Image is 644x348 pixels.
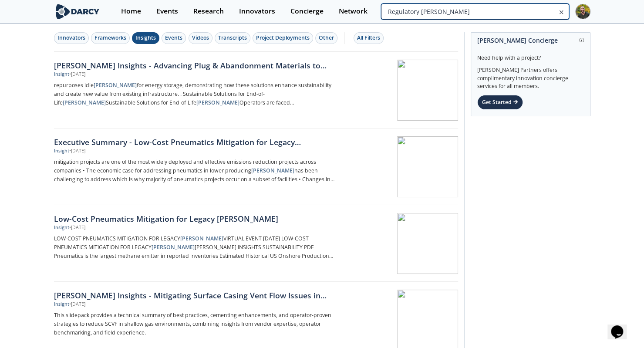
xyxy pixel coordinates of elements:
[339,8,368,15] div: Network
[152,243,195,251] strong: [PERSON_NAME]
[215,32,250,44] button: Transcripts
[54,52,458,128] a: [PERSON_NAME] Insights - Advancing Plug & Abandonment Materials to address Surface Casing Vent Fl...
[132,32,159,44] button: Insights
[54,158,342,184] p: mitigation projects are one of the most widely deployed and effective emissions reduction project...
[477,95,523,110] div: Get Started
[135,34,156,42] div: Insights
[69,301,85,308] div: • [DATE]
[91,32,130,44] button: Frameworks
[239,8,275,15] div: Innovators
[121,8,141,15] div: Home
[251,167,294,174] strong: [PERSON_NAME]
[54,81,342,107] p: repurposes idle for energy storage, demonstrating how these solutions enhance sustainability and ...
[63,99,106,106] strong: [PERSON_NAME]
[357,34,380,42] div: All Filters
[54,290,342,301] div: [PERSON_NAME] Insights - Mitigating Surface Casing Vent Flow Issues in Shallow Gas [PERSON_NAME]
[319,34,334,42] div: Other
[54,71,69,78] div: Insight
[193,8,224,15] div: Research
[69,71,85,78] div: • [DATE]
[54,148,69,155] div: Insight
[180,235,223,242] strong: [PERSON_NAME]
[54,4,101,19] img: logo-wide.svg
[579,38,584,43] img: information.svg
[290,8,324,15] div: Concierge
[54,234,342,260] p: LOW-COST PNEUMATICS MITIGATION FOR LEGACY VIRTUAL EVENT [DATE] LOW-COST PNEUMATICS MITIGATION FOR...
[54,60,342,71] div: [PERSON_NAME] Insights - Advancing Plug & Abandonment Materials to address Surface Casing Vent Fl...
[218,34,247,42] div: Transcripts
[94,34,126,42] div: Frameworks
[477,48,584,62] div: Need help with a project?
[69,148,85,155] div: • [DATE]
[162,32,186,44] button: Events
[256,34,310,42] div: Project Deployments
[607,313,635,339] iframe: chat widget
[54,224,69,231] div: Insight
[196,99,239,106] strong: [PERSON_NAME]
[354,32,384,44] button: All Filters
[54,128,458,205] a: Executive Summary - Low-Cost Pneumatics Mitigation for Legacy [PERSON_NAME] Insight •[DATE] mitig...
[54,205,458,282] a: Low-Cost Pneumatics Mitigation for Legacy [PERSON_NAME] Insight •[DATE] LOW-COST PNEUMATICS MITIG...
[381,3,569,20] input: Advanced Search
[54,301,69,308] div: Insight
[54,136,342,148] div: Executive Summary - Low-Cost Pneumatics Mitigation for Legacy [PERSON_NAME]
[54,311,342,337] p: This slidepack provides a technical summary of best practices, cementing enhancements, and operat...
[57,34,85,42] div: Innovators
[192,34,209,42] div: Videos
[477,62,584,91] div: [PERSON_NAME] Partners offers complimentary innovation concierge services for all members.
[54,213,342,224] div: Low-Cost Pneumatics Mitigation for Legacy [PERSON_NAME]
[165,34,182,42] div: Events
[54,32,89,44] button: Innovators
[315,32,337,44] button: Other
[94,81,137,89] strong: [PERSON_NAME]
[69,224,85,231] div: • [DATE]
[156,8,178,15] div: Events
[189,32,212,44] button: Videos
[477,33,584,48] div: [PERSON_NAME] Concierge
[253,32,313,44] button: Project Deployments
[575,4,590,19] img: Profile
